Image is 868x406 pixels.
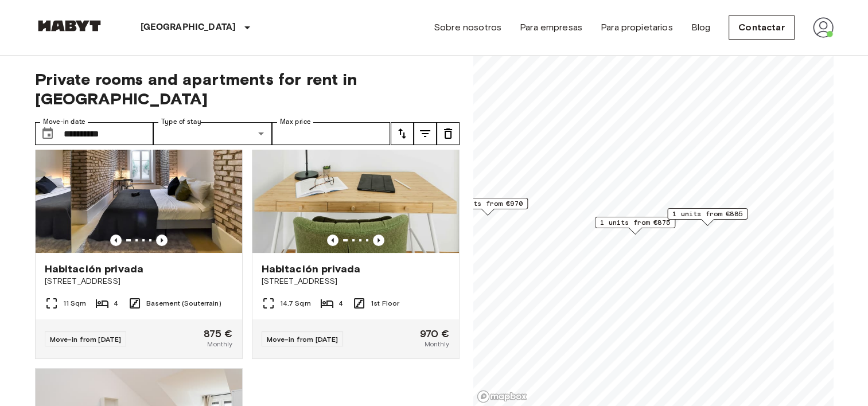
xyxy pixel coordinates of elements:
button: Previous image [156,235,168,246]
span: Habitación privada [262,262,361,276]
span: 1st Floor [371,298,399,309]
span: Monthly [424,339,449,349]
label: Max price [280,117,311,127]
span: 1 units from €885 [672,209,742,219]
span: Private rooms and apartments for rent in [GEOGRAPHIC_DATA] [35,69,460,108]
button: tune [391,122,414,145]
span: 875 € [204,329,233,339]
span: 4 [338,298,343,309]
p: [GEOGRAPHIC_DATA] [141,21,236,34]
span: 4 [114,298,118,309]
img: avatar [813,17,834,38]
span: Move-in from [DATE] [267,335,338,343]
a: Para empresas [520,21,582,34]
a: Contactar [729,15,794,40]
span: Habitación privada [45,262,144,276]
span: 1 units from €875 [600,217,670,228]
span: 970 € [420,329,450,339]
img: Marketing picture of unit DE-02-020-001-04HF [252,115,459,253]
button: Previous image [373,235,384,246]
a: Blog [691,21,711,34]
span: 1 units from €970 [453,198,523,209]
a: Para propietarios [601,21,673,34]
label: Type of stay [161,117,201,127]
div: Map marker [595,217,675,235]
a: Marketing picture of unit DE-02-013-002-03HFPrevious imagePrevious imageHabitación privada[STREET... [35,115,243,359]
button: tune [414,122,437,145]
button: Choose date, selected date is 17 Feb 2026 [36,122,59,145]
button: tune [437,122,460,145]
span: [STREET_ADDRESS] [45,276,233,287]
div: Map marker [667,208,748,226]
span: [STREET_ADDRESS] [262,276,450,287]
span: 14.7 Sqm [280,298,311,309]
div: Map marker [447,198,528,216]
span: 11 Sqm [63,298,87,309]
span: Basement (Souterrain) [146,298,221,309]
img: Marketing picture of unit DE-02-013-002-03HF [36,115,242,253]
span: Monthly [207,339,232,349]
a: Marketing picture of unit DE-02-020-001-04HFPrevious imagePrevious imageHabitación privada[STREET... [252,115,460,359]
button: Previous image [110,235,122,246]
a: Sobre nosotros [434,21,501,34]
img: Habyt [35,20,104,32]
a: Mapbox logo [477,390,527,403]
span: Move-in from [DATE] [50,335,122,343]
button: Previous image [327,235,338,246]
label: Move-in date [43,117,85,127]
